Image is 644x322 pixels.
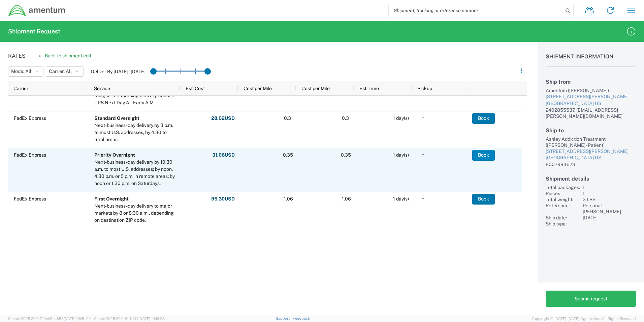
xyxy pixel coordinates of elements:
[13,86,28,91] span: Carrier
[546,203,580,215] div: Reference:
[46,66,84,77] button: Carrier: All
[546,148,636,161] a: [STREET_ADDRESS][PERSON_NAME][GEOGRAPHIC_DATA] US
[94,122,177,143] div: Next-business-day delivery by 3 p.m. to most U.S. addresses; by 4:30 to rural areas.
[8,66,43,77] button: Mode: All
[546,190,580,196] div: Pieces
[14,152,46,158] span: FedEx Express
[212,152,235,158] strong: 31.06 USD
[546,155,636,161] div: [GEOGRAPHIC_DATA] US
[8,317,91,321] span: Server: 2025.20.0-710e05ee653
[211,113,235,124] button: 28.02USD
[583,190,636,196] div: 1
[94,86,110,91] span: Service
[546,291,636,307] button: Submit request
[393,115,409,121] span: 1 day(s)
[293,316,310,320] a: Feedback
[532,316,636,322] span: Copyright © [DATE]-[DATE] Agistix Inc., All Rights Reserved
[14,196,46,202] span: FedEx Express
[91,69,146,75] label: Deliver By [DATE] - [DATE]
[276,316,293,320] a: Support
[546,221,580,227] div: Ship type:
[546,136,636,148] div: Ashley Addiction Treatment ([PERSON_NAME] - Patient)
[49,68,72,75] span: Carrier: All
[34,50,97,62] button: Back to shipment edit
[546,184,580,190] div: Total packages:
[341,152,351,158] span: 0.35
[94,85,177,106] div: When your shipments demand first-thing-in-the-morning delivery, choose UPS Next Day Air Early A.M.
[546,196,580,203] div: Total weight:
[64,317,91,321] span: [DATE] 09:51:04
[583,215,636,221] div: [DATE]
[8,4,66,17] img: dyncorp
[546,93,636,100] div: [STREET_ADDRESS][PERSON_NAME]
[359,86,379,91] span: Est. Time
[94,115,139,121] b: Standard Overnight
[546,93,636,107] a: [STREET_ADDRESS][PERSON_NAME][GEOGRAPHIC_DATA] US
[546,127,636,134] h2: Ship to
[212,150,235,161] button: 31.06USD
[546,176,636,182] h2: Shipment details
[94,152,135,158] b: Priority Overnight
[283,152,293,158] span: 0.35
[138,317,165,321] span: [DATE] 10:16:38
[472,194,495,205] button: Book
[546,107,636,119] div: 2402855537, [EMAIL_ADDRESS][PERSON_NAME][DOMAIN_NAME]
[14,115,46,121] span: FedEx Express
[94,203,177,224] div: Next-business-day delivery to major markets by 8 or 8:30 a.m., depending on destination ZIP code.
[546,79,636,85] h2: Ship from
[342,115,351,121] span: 0.31
[94,196,129,202] b: First Overnight
[546,161,636,167] div: 8007994673
[342,196,351,202] span: 1.06
[472,113,495,124] button: Book
[94,317,165,321] span: Client: 2025.20.0-8b113f4
[8,27,60,35] h2: Shipment Request
[393,196,409,202] span: 1 day(s)
[211,196,235,202] strong: 95.30 USD
[583,184,636,190] div: 1
[11,68,31,75] span: Mode: All
[301,86,330,91] span: Cost per Mile
[284,196,293,202] span: 1.06
[546,53,636,67] h1: Shipment Information
[583,196,636,203] div: 3 LBS
[186,86,205,91] span: Est. Cost
[472,150,495,161] button: Book
[583,203,636,215] div: Personal - [PERSON_NAME]
[8,53,26,59] h1: Rates
[546,148,636,155] div: [STREET_ADDRESS][PERSON_NAME]
[546,215,580,221] div: Ship date:
[211,194,235,205] button: 95.30USD
[389,4,563,17] input: Shipment, tracking or reference number
[546,100,636,107] div: [GEOGRAPHIC_DATA] US
[211,115,235,122] strong: 28.02 USD
[94,159,177,187] div: Next-business-day delivery by 10:30 a.m. to most U.S. addresses; by noon, 4:30 p.m. or 5 p.m. in ...
[417,86,432,91] span: Pickup
[546,87,636,93] div: Amentum ([PERSON_NAME])
[244,86,272,91] span: Cost per Mile
[393,152,409,158] span: 1 day(s)
[284,115,293,121] span: 0.31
